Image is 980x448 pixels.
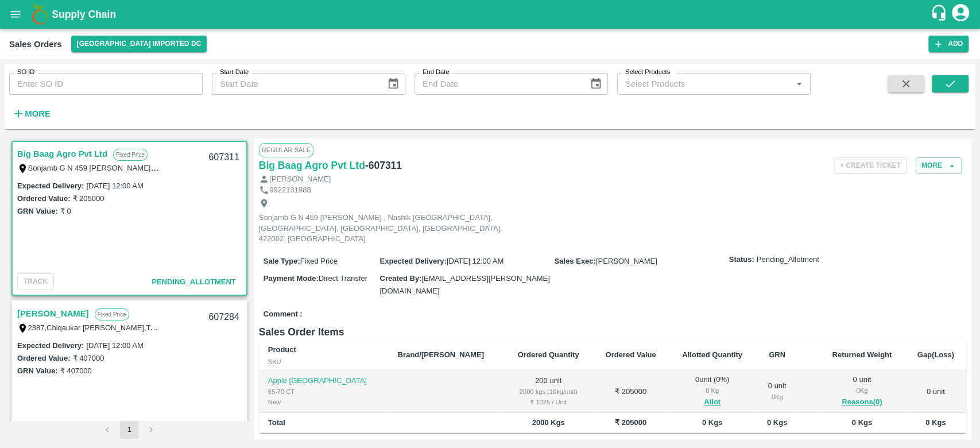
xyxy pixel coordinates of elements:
[757,254,819,265] span: Pending_Allotment
[769,350,785,359] b: GRN
[504,371,592,413] td: 200 unit
[704,396,721,409] button: Allot
[268,357,379,367] div: SKU
[852,418,872,427] b: 0 Kgs
[828,385,896,396] div: 0 Kg
[729,254,754,265] label: Status:
[259,213,517,245] p: Sonjamb G N 459 [PERSON_NAME] , Nashik [GEOGRAPHIC_DATA], [GEOGRAPHIC_DATA], [GEOGRAPHIC_DATA], [...
[17,354,70,362] label: Ordered Value:
[17,207,58,215] label: GRN Value:
[264,257,300,265] label: Sale Type :
[202,304,246,331] div: 607284
[60,366,92,375] label: ₹ 407000
[832,350,892,359] b: Returned Weight
[269,174,331,185] p: [PERSON_NAME]
[86,341,143,350] label: [DATE] 12:00 AM
[678,374,746,409] div: 0 unit ( 0 %)
[52,6,930,22] a: Supply Chain
[767,418,787,427] b: 0 Kgs
[682,350,742,359] b: Allotted Quantity
[792,76,807,91] button: Open
[765,392,789,402] div: 0 Kg
[596,257,657,265] span: [PERSON_NAME]
[268,418,285,427] b: Total
[917,350,954,359] b: Gap(Loss)
[319,274,367,283] span: Direct Transfer
[17,341,84,350] label: Expected Delivery :
[259,324,966,340] h6: Sales Order Items
[17,181,84,190] label: Expected Delivery :
[415,73,580,95] input: End Date
[621,76,788,91] input: Select Products
[268,345,296,354] b: Product
[555,257,596,265] label: Sales Exec :
[25,109,51,118] strong: More
[202,144,246,171] div: 607311
[300,257,338,265] span: Fixed Price
[925,418,946,427] b: 0 Kgs
[269,185,311,196] p: 9922131988
[268,397,379,407] div: New
[152,277,236,286] span: Pending_Allotment
[268,387,379,397] div: 65-70 CT
[95,308,129,320] p: Fixed Price
[398,350,484,359] b: Brand/[PERSON_NAME]
[379,274,549,295] span: [EMAIL_ADDRESS][PERSON_NAME][DOMAIN_NAME]
[17,366,58,375] label: GRN Value:
[365,157,402,173] h6: - 607311
[605,350,656,359] b: Ordered Value
[928,36,969,52] button: Add
[220,68,249,77] label: Start Date
[29,3,52,26] img: logo
[212,73,378,95] input: Start Date
[625,68,670,77] label: Select Products
[615,418,646,427] b: ₹ 205000
[120,420,138,439] button: page 1
[9,104,53,123] button: More
[9,37,62,52] div: Sales Orders
[930,4,950,25] div: customer-support
[513,387,583,397] div: 2000 kgs (10kg/unit)
[268,376,379,387] p: Apple [GEOGRAPHIC_DATA]
[71,36,207,52] button: Select DC
[702,418,722,427] b: 0 Kgs
[259,143,313,157] span: Regular Sale
[113,149,148,161] p: Fixed Price
[96,420,162,439] nav: pagination navigation
[513,397,583,407] div: ₹ 1025 / Unit
[592,371,669,413] td: ₹ 205000
[916,157,962,174] button: More
[60,207,71,215] label: ₹ 0
[17,306,89,321] a: [PERSON_NAME]
[17,146,107,161] a: Big Baag Agro Pvt Ltd
[72,354,104,362] label: ₹ 407000
[86,181,143,190] label: [DATE] 12:00 AM
[17,68,34,77] label: SO ID
[423,68,449,77] label: End Date
[828,396,896,409] button: Reasons(0)
[585,73,607,95] button: Choose date
[382,73,404,95] button: Choose date
[379,257,446,265] label: Expected Delivery :
[828,374,896,409] div: 0 unit
[28,323,798,332] label: 2387,Chiqaukar [PERSON_NAME],Taluka chikodi,[GEOGRAPHIC_DATA],, [GEOGRAPHIC_DATA], [GEOGRAPHIC_DA...
[379,274,421,283] label: Created By :
[52,9,116,20] b: Supply Chain
[518,350,579,359] b: Ordered Quantity
[2,1,29,28] button: open drawer
[950,2,971,26] div: account of current user
[9,73,203,95] input: Enter SO ID
[72,194,104,203] label: ₹ 205000
[264,274,319,283] label: Payment Mode :
[28,163,616,172] label: Sonjamb G N 459 [PERSON_NAME] , Nashik [GEOGRAPHIC_DATA], [GEOGRAPHIC_DATA], [GEOGRAPHIC_DATA], [...
[447,257,503,265] span: [DATE] 12:00 AM
[259,157,365,173] a: Big Baag Agro Pvt Ltd
[678,385,746,396] div: 0 Kg
[532,418,565,427] b: 2000 Kgs
[905,371,966,413] td: 0 unit
[264,309,303,320] label: Comment :
[765,381,789,402] div: 0 unit
[17,194,70,203] label: Ordered Value:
